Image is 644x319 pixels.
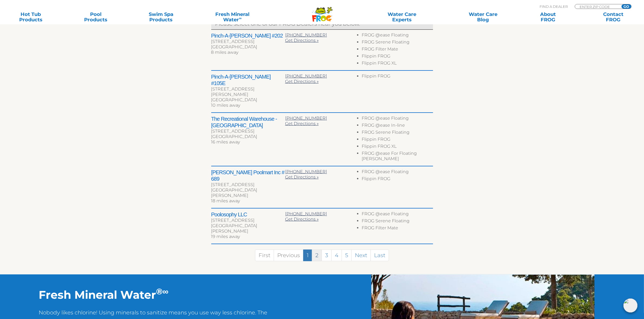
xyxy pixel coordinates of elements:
li: FROG Filter Mate [362,225,433,232]
p: Find A Dealer [540,4,568,9]
li: FROG Serene Floating [362,130,433,137]
a: Last [371,250,389,261]
li: Flippin FROG [362,53,433,61]
a: Swim SpaProducts [136,12,186,22]
div: [GEOGRAPHIC_DATA][PERSON_NAME] [211,223,285,234]
sup: ∞ [239,16,242,20]
a: 3 [322,250,332,261]
a: Water CareExperts [361,12,443,22]
h2: Pinch-A-[PERSON_NAME] #202 [211,32,285,39]
a: Get Directions » [285,79,319,84]
h2: The Recreational Warehouse - [GEOGRAPHIC_DATA] [211,116,285,129]
h2: Fresh Mineral Water [39,288,283,301]
a: Next [351,250,371,261]
a: [PHONE_NUMBER] [285,73,327,79]
a: First [255,250,274,261]
sup: ∞ [163,286,169,297]
span: 10 miles away [211,103,240,108]
span: 19 miles away [211,234,240,239]
li: Flippin FROG XL [362,144,433,151]
span: 8 miles away [211,50,239,55]
a: 2 [312,250,322,261]
li: FROG @ease Floating [362,169,433,176]
a: ContactFROG [588,12,639,22]
a: Get Directions » [285,174,319,180]
h2: [PERSON_NAME] Poolmart Inc # 689 [211,169,285,182]
h2: Poolosophy LLC [211,211,285,218]
a: Get Directions » [285,38,319,43]
a: Water CareBlog [458,12,508,22]
a: Hot TubProducts [5,12,56,22]
span: 16 miles away [211,139,240,145]
div: [GEOGRAPHIC_DATA] [211,97,285,103]
input: GO [622,4,631,9]
li: Flippin FROG [362,73,433,80]
span: 18 miles away [211,198,240,203]
a: AboutFROG [523,12,573,22]
a: Get Directions » [285,121,319,126]
div: [STREET_ADDRESS] [211,129,285,134]
li: FROG @ease Floating [362,32,433,39]
a: 5 [342,250,352,261]
li: FROG Serene Floating [362,39,433,46]
a: PoolProducts [71,12,121,22]
div: [STREET_ADDRESS] [211,218,285,223]
li: FROG Filter Mate [362,46,433,53]
sup: ® [156,286,163,297]
a: 4 [331,250,342,261]
a: 1 [303,250,312,261]
a: [PHONE_NUMBER] [285,211,327,216]
h2: Pinch-A-[PERSON_NAME] #105E [211,73,285,86]
a: [PHONE_NUMBER] [285,116,327,121]
a: [PHONE_NUMBER] [285,169,327,174]
a: Previous [274,250,303,261]
li: FROG @ease For Floating [PERSON_NAME] [362,151,433,163]
div: [STREET_ADDRESS] [211,182,285,187]
div: [STREET_ADDRESS][PERSON_NAME] [211,86,285,97]
li: Flippin FROG [362,176,433,183]
div: [GEOGRAPHIC_DATA] [211,134,285,139]
div: [GEOGRAPHIC_DATA] [211,44,285,50]
li: FROG @ease Floating [362,116,433,123]
div: [GEOGRAPHIC_DATA][PERSON_NAME] [211,187,285,198]
input: Zip Code Form [579,4,616,9]
div: [STREET_ADDRESS] [211,39,285,44]
li: FROG @ease Floating [362,211,433,218]
li: FROG Serene Floating [362,218,433,225]
li: FROG @ease In-line [362,123,433,130]
a: [PHONE_NUMBER] [285,32,327,38]
li: Flippin FROG [362,137,433,144]
a: Fresh MineralWater∞ [201,12,264,22]
li: Flippin FROG XL [362,61,433,68]
a: Get Directions » [285,217,319,222]
img: openIcon [623,298,638,313]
